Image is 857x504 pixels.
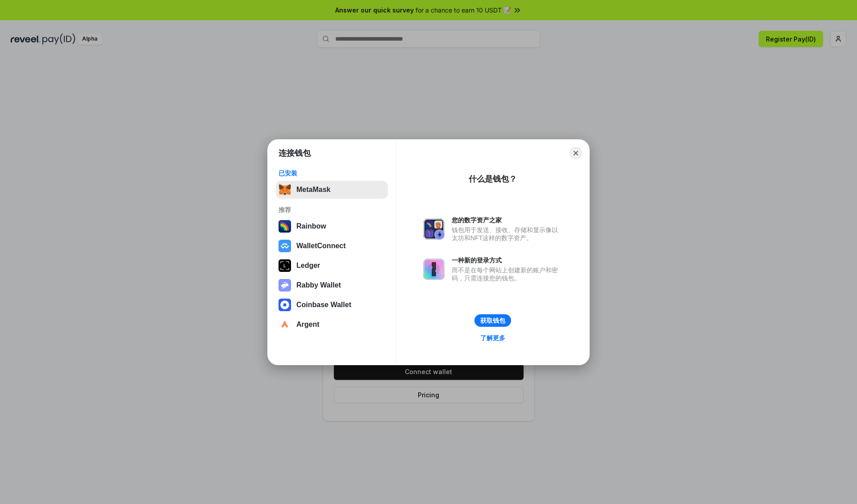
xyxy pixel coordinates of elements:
[296,186,330,194] div: MetaMask
[423,218,445,240] img: svg+xml,%3Csvg%20xmlns%3D%22http%3A%2F%2Fwww.w3.org%2F2000%2Fsvg%22%20fill%3D%22none%22%20viewBox...
[423,258,445,280] img: svg+xml,%3Csvg%20xmlns%3D%22http%3A%2F%2Fwww.w3.org%2F2000%2Fsvg%22%20fill%3D%22none%22%20viewBox...
[276,316,388,333] button: Argent
[296,281,341,289] div: Rabby Wallet
[279,318,291,331] img: svg+xml,%3Csvg%20width%3D%2228%22%20height%3D%2228%22%20viewBox%3D%220%200%2028%2028%22%20fill%3D...
[296,242,346,250] div: WalletConnect
[279,299,291,311] img: svg+xml,%3Csvg%20width%3D%2228%22%20height%3D%2228%22%20viewBox%3D%220%200%2028%2028%22%20fill%3D...
[296,301,351,309] div: Coinbase Wallet
[276,276,388,294] button: Rabby Wallet
[276,257,388,275] button: Ledger
[279,220,291,233] img: svg+xml,%3Csvg%20width%3D%22120%22%20height%3D%22120%22%20viewBox%3D%220%200%20120%20120%22%20fil...
[276,217,388,235] button: Rainbow
[452,266,562,282] div: 而不是在每个网站上创建新的账户和密码，只需连接您的钱包。
[475,332,511,344] a: 了解更多
[570,147,582,159] button: Close
[276,296,388,314] button: Coinbase Wallet
[480,317,505,325] div: 获取钱包
[480,334,505,342] div: 了解更多
[276,181,388,199] button: MetaMask
[474,314,511,327] button: 获取钱包
[279,240,291,252] img: svg+xml,%3Csvg%20width%3D%2228%22%20height%3D%2228%22%20viewBox%3D%220%200%2028%2028%22%20fill%3D...
[279,279,291,292] img: svg+xml,%3Csvg%20xmlns%3D%22http%3A%2F%2Fwww.w3.org%2F2000%2Fsvg%22%20fill%3D%22none%22%20viewBox...
[452,256,562,264] div: 一种新的登录方式
[452,226,562,242] div: 钱包用于发送、接收、存储和显示像以太坊和NFT这样的数字资产。
[296,321,320,329] div: Argent
[279,206,385,214] div: 推荐
[276,237,388,255] button: WalletConnect
[452,216,562,224] div: 您的数字资产之家
[296,262,320,270] div: Ledger
[279,169,385,177] div: 已安装
[296,222,326,230] div: Rainbow
[279,183,291,196] img: svg+xml,%3Csvg%20fill%3D%22none%22%20height%3D%2233%22%20viewBox%3D%220%200%2035%2033%22%20width%...
[279,148,311,158] h1: 连接钱包
[279,259,291,272] img: svg+xml,%3Csvg%20xmlns%3D%22http%3A%2F%2Fwww.w3.org%2F2000%2Fsvg%22%20width%3D%2228%22%20height%3...
[469,174,517,184] div: 什么是钱包？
